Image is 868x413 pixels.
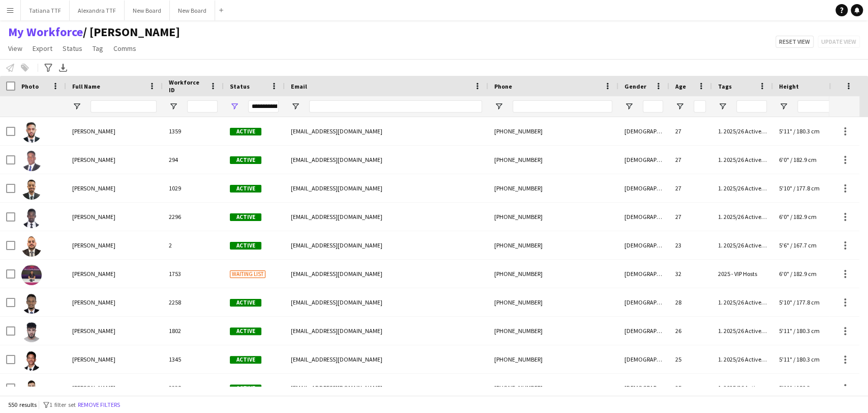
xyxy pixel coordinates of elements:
[488,231,618,259] div: [PHONE_NUMBER]
[91,100,157,113] input: Full Name Filter Input
[230,185,261,192] span: Active
[72,184,115,192] span: [PERSON_NAME]
[21,293,42,314] img: Abdelgader Alghali
[669,203,712,231] div: 27
[779,82,799,90] span: Height
[4,42,26,55] a: View
[163,374,224,402] div: 2238
[230,213,261,221] span: Active
[618,146,669,174] div: [DEMOGRAPHIC_DATA]
[109,42,140,55] a: Comms
[230,156,261,164] span: Active
[169,78,205,94] span: Workforce ID
[669,288,712,316] div: 28
[775,36,814,48] button: Reset view
[72,384,115,392] span: [PERSON_NAME]
[488,317,618,345] div: [PHONE_NUMBER]
[669,317,712,345] div: 26
[718,82,732,90] span: Tags
[285,260,488,288] div: [EMAIL_ADDRESS][DOMAIN_NAME]
[285,374,488,402] div: [EMAIL_ADDRESS][DOMAIN_NAME]
[712,260,773,288] div: 2025 - VIP Hosts
[57,62,69,74] app-action-btn: Export XLSX
[72,327,115,335] span: [PERSON_NAME]
[163,288,224,316] div: 2258
[494,102,503,111] button: Open Filter Menu
[669,345,712,373] div: 25
[718,102,727,111] button: Open Filter Menu
[72,156,115,163] span: [PERSON_NAME]
[49,401,76,408] span: 1 filter set
[643,100,663,113] input: Gender Filter Input
[230,82,250,90] span: Status
[712,231,773,259] div: 1. 2025/26 Active Accounts, 2024 - Active Accounts, 2025 - Active Accounts, 2025 - VIP Hosts
[230,270,265,278] span: Waiting list
[72,355,115,363] span: [PERSON_NAME]
[712,345,773,373] div: 1. 2025/26 Active Accounts, 2025 - Active Accounts, ELAN - [DEMOGRAPHIC_DATA] Host Sample Profiles
[618,117,669,145] div: [DEMOGRAPHIC_DATA]
[712,203,773,231] div: 1. 2025/26 Active Accounts, ELAN - [DEMOGRAPHIC_DATA] Host Sample Profiles
[83,24,180,40] span: TATIANA
[618,374,669,402] div: [DEMOGRAPHIC_DATA]
[21,208,42,228] img: Abdalla Jaad
[163,317,224,345] div: 1802
[618,288,669,316] div: [DEMOGRAPHIC_DATA]
[33,44,52,53] span: Export
[230,384,261,392] span: Active
[21,179,42,200] img: Abdalla Ibrahim
[285,117,488,145] div: [EMAIL_ADDRESS][DOMAIN_NAME]
[170,1,215,20] button: New Board
[285,203,488,231] div: [EMAIL_ADDRESS][DOMAIN_NAME]
[230,299,261,307] span: Active
[669,146,712,174] div: 27
[21,236,42,257] img: Abdalla Shafei
[669,260,712,288] div: 32
[21,322,42,342] img: Abdelhamid El Hafyani
[494,82,512,90] span: Phone
[72,127,115,135] span: [PERSON_NAME]
[712,174,773,202] div: 1. 2025/26 Active Accounts, 2025 - Active Accounts
[488,174,618,202] div: [PHONE_NUMBER]
[712,374,773,402] div: 1. 2025/26 Active Accounts, ELAN - [DEMOGRAPHIC_DATA] Host Sample Profiles
[488,374,618,402] div: [PHONE_NUMBER]
[163,174,224,202] div: 1029
[230,242,261,250] span: Active
[618,317,669,345] div: [DEMOGRAPHIC_DATA]
[21,122,42,143] img: Abdalla Ali
[76,399,122,410] button: Remove filters
[63,44,82,53] span: Status
[21,151,42,171] img: Abdalla Elobaid
[163,117,224,145] div: 1359
[618,345,669,373] div: [DEMOGRAPHIC_DATA]
[163,203,224,231] div: 2296
[88,42,107,55] a: Tag
[712,117,773,145] div: 1. 2025/26 Active Accounts, 2025 - Active Accounts, TV Show Audience
[163,260,224,288] div: 1753
[285,288,488,316] div: [EMAIL_ADDRESS][DOMAIN_NAME]
[93,44,103,53] span: Tag
[618,260,669,288] div: [DEMOGRAPHIC_DATA]
[72,298,115,306] span: [PERSON_NAME]
[8,44,22,53] span: View
[624,82,646,90] span: Gender
[513,100,612,113] input: Phone Filter Input
[675,102,684,111] button: Open Filter Menu
[42,62,54,74] app-action-btn: Advanced filters
[113,44,136,53] span: Comms
[488,345,618,373] div: [PHONE_NUMBER]
[72,213,115,221] span: [PERSON_NAME]
[488,288,618,316] div: [PHONE_NUMBER]
[230,102,239,111] button: Open Filter Menu
[285,317,488,345] div: [EMAIL_ADDRESS][DOMAIN_NAME]
[675,82,686,90] span: Age
[169,102,178,111] button: Open Filter Menu
[163,345,224,373] div: 1345
[488,146,618,174] div: [PHONE_NUMBER]
[70,1,125,20] button: Alexandra TTF
[21,82,39,90] span: Photo
[285,174,488,202] div: [EMAIL_ADDRESS][DOMAIN_NAME]
[72,102,81,111] button: Open Filter Menu
[285,345,488,373] div: [EMAIL_ADDRESS][DOMAIN_NAME]
[488,203,618,231] div: [PHONE_NUMBER]
[736,100,767,113] input: Tags Filter Input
